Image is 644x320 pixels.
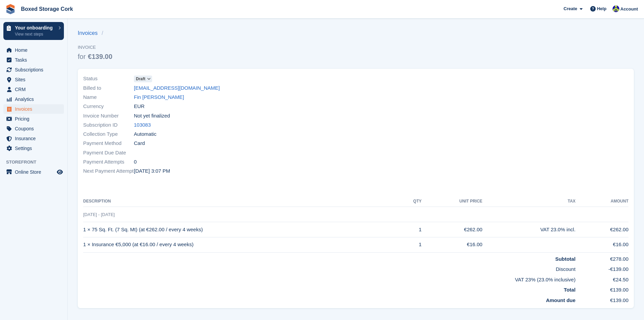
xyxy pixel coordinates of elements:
[597,5,606,12] span: Help
[134,167,170,175] time: 2025-08-22 14:07:11 UTC
[83,149,134,157] span: Payment Due Date
[575,222,628,237] td: €262.00
[400,222,422,237] td: 1
[564,5,577,12] span: Create
[134,121,151,129] a: 103083
[83,273,575,284] td: VAT 23% (23.0% inclusive)
[3,124,64,133] a: menu
[83,140,134,147] span: Payment Method
[15,94,55,104] span: Analytics
[15,114,55,124] span: Pricing
[546,297,576,303] strong: Amount due
[15,85,55,94] span: CRM
[134,93,184,101] a: Fin [PERSON_NAME]
[83,196,400,207] th: Description
[3,167,64,177] a: menu
[134,158,137,166] span: 0
[15,124,55,133] span: Coupons
[78,29,112,37] nav: breadcrumbs
[400,196,422,207] th: QTY
[134,140,145,147] span: Card
[3,65,64,74] a: menu
[136,76,145,82] span: Draft
[15,25,55,30] p: Your onboarding
[134,112,170,120] span: Not yet finalized
[88,53,112,60] span: €139.00
[3,55,64,65] a: menu
[3,94,64,104] a: menu
[15,134,55,143] span: Insurance
[15,104,55,114] span: Invoices
[15,167,55,177] span: Online Store
[620,6,638,13] span: Account
[15,31,55,37] p: View next steps
[482,196,576,207] th: Tax
[575,252,628,263] td: €278.00
[134,75,152,83] a: Draft
[15,75,55,84] span: Sites
[3,104,64,114] a: menu
[83,167,134,175] span: Next Payment Attempt
[78,44,112,51] span: Invoice
[5,4,16,14] img: stora-icon-8386f47178a22dfd0bd8f6a31ec36ba5ce8667c1dd55bd0f319d3a0aa187defe.svg
[83,121,134,129] span: Subscription ID
[555,256,575,262] strong: Subtotal
[83,212,115,217] span: [DATE] - [DATE]
[6,159,67,166] span: Storefront
[83,158,134,166] span: Payment Attempts
[83,84,134,92] span: Billed to
[83,263,575,273] td: Discount
[575,283,628,294] td: €139.00
[15,45,55,55] span: Home
[18,3,76,15] a: Boxed Storage Cork
[422,237,482,252] td: €16.00
[3,144,64,153] a: menu
[83,103,134,110] span: Currency
[134,130,157,138] span: Automatic
[575,263,628,273] td: -€139.00
[134,84,220,92] a: [EMAIL_ADDRESS][DOMAIN_NAME]
[3,85,64,94] a: menu
[83,222,400,237] td: 1 × 75 Sq. Ft. (7 Sq. Mt) (at €262.00 / every 4 weeks)
[83,237,400,252] td: 1 × Insurance €5,000 (at €16.00 / every 4 weeks)
[15,55,55,65] span: Tasks
[83,75,134,83] span: Status
[78,29,102,37] a: Invoices
[3,75,64,84] a: menu
[83,130,134,138] span: Collection Type
[3,134,64,143] a: menu
[575,196,628,207] th: Amount
[56,168,64,176] a: Preview store
[575,273,628,284] td: €24.50
[15,65,55,74] span: Subscriptions
[422,196,482,207] th: Unit Price
[564,287,576,293] strong: Total
[78,53,86,60] span: for
[3,114,64,124] a: menu
[83,112,134,120] span: Invoice Number
[575,237,628,252] td: €16.00
[83,93,134,101] span: Name
[15,144,55,153] span: Settings
[482,226,576,234] div: VAT 23.0% incl.
[3,45,64,55] a: menu
[422,222,482,237] td: €262.00
[575,294,628,304] td: €139.00
[134,103,145,110] span: EUR
[613,5,619,12] img: Vincent
[3,22,64,40] a: Your onboarding View next steps
[400,237,422,252] td: 1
